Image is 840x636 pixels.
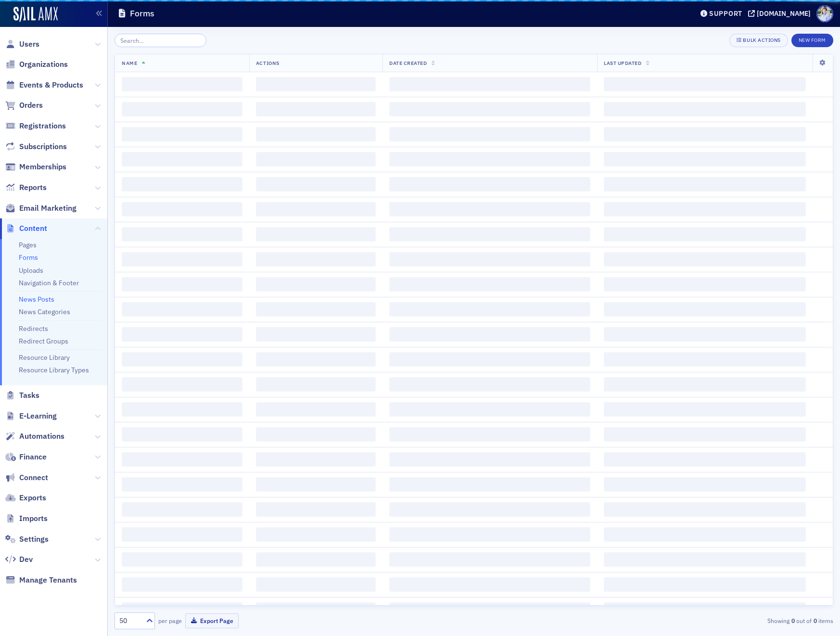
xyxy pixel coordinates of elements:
span: ‌ [604,377,806,392]
span: E-Learning [19,411,57,421]
label: per page [158,616,182,625]
a: Organizations [5,59,68,70]
span: ‌ [122,377,242,392]
span: ‌ [122,77,242,91]
span: ‌ [389,452,590,467]
span: ‌ [604,327,806,342]
span: Dev [19,554,33,565]
a: Users [5,39,39,50]
span: ‌ [389,377,590,392]
span: ‌ [122,602,242,617]
a: SailAMX [13,7,58,22]
a: Subscriptions [5,141,67,152]
span: Name [122,60,137,66]
span: ‌ [122,202,242,216]
a: Email Marketing [5,203,76,214]
span: ‌ [389,252,590,267]
a: Redirects [19,324,48,333]
span: ‌ [389,277,590,292]
span: ‌ [389,302,590,317]
span: Profile [816,5,833,22]
span: ‌ [604,352,806,367]
span: ‌ [122,277,242,292]
a: Automations [5,431,64,442]
span: ‌ [256,352,376,367]
span: ‌ [122,227,242,242]
div: Support [709,9,742,18]
span: ‌ [389,127,590,141]
a: Connect [5,472,48,483]
span: ‌ [389,427,590,442]
a: Reports [5,182,47,193]
a: Exports [5,493,46,503]
span: ‌ [256,102,376,116]
span: ‌ [122,102,242,116]
div: [DOMAIN_NAME] [757,9,811,18]
span: ‌ [389,352,590,367]
span: ‌ [122,502,242,517]
span: ‌ [389,227,590,242]
button: Export Page [185,613,239,628]
span: ‌ [256,152,376,166]
input: Search… [115,34,206,47]
div: Showing out of items [600,616,833,625]
span: Finance [19,452,47,462]
span: ‌ [122,177,242,191]
span: ‌ [389,602,590,617]
span: Automations [19,431,64,442]
span: ‌ [389,502,590,517]
span: ‌ [256,202,376,216]
span: ‌ [256,277,376,292]
span: ‌ [604,77,806,91]
span: ‌ [604,177,806,191]
span: ‌ [604,302,806,317]
span: ‌ [122,527,242,542]
strong: 0 [789,616,796,625]
span: ‌ [256,227,376,242]
span: Settings [19,534,49,545]
span: ‌ [256,77,376,91]
span: ‌ [256,527,376,542]
span: Imports [19,513,48,524]
span: Reports [19,182,47,193]
span: ‌ [604,477,806,492]
span: Connect [19,472,48,483]
span: ‌ [389,152,590,166]
div: Bulk Actions [743,38,780,43]
a: Navigation & Footer [19,279,79,287]
span: ‌ [122,477,242,492]
span: ‌ [389,402,590,417]
span: ‌ [389,552,590,567]
span: ‌ [389,177,590,191]
span: ‌ [122,452,242,467]
span: ‌ [256,552,376,567]
span: ‌ [256,252,376,267]
span: ‌ [122,302,242,317]
span: ‌ [604,427,806,442]
span: Tasks [19,390,39,401]
a: Tasks [5,390,39,401]
span: Events & Products [19,80,83,90]
a: Dev [5,554,33,565]
a: Resource Library Types [19,366,89,374]
span: ‌ [122,327,242,342]
span: ‌ [256,452,376,467]
span: ‌ [604,502,806,517]
a: News Categories [19,307,70,316]
span: Actions [256,60,280,66]
span: Organizations [19,59,68,70]
span: ‌ [256,177,376,191]
a: Forms [19,253,38,262]
span: ‌ [256,502,376,517]
span: ‌ [256,127,376,141]
span: ‌ [604,602,806,617]
span: ‌ [256,602,376,617]
span: Email Marketing [19,203,76,214]
a: Settings [5,534,49,545]
span: ‌ [122,427,242,442]
span: ‌ [389,77,590,91]
span: ‌ [389,202,590,216]
a: Memberships [5,162,66,172]
span: ‌ [122,352,242,367]
a: Pages [19,241,37,249]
